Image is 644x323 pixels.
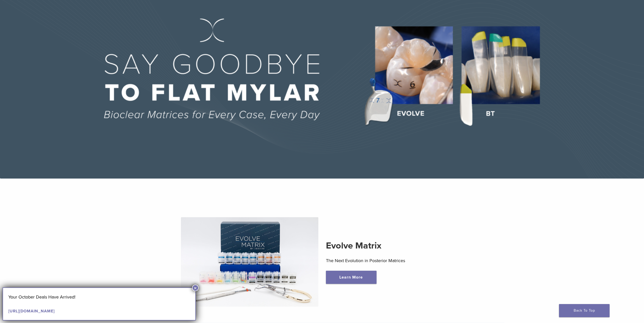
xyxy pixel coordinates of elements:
img: Evolve Matrix [181,217,318,307]
a: Back To Top [559,304,610,317]
a: Learn More [326,271,377,284]
button: Close [192,285,199,291]
h2: Evolve Matrix [326,240,463,252]
a: [URL][DOMAIN_NAME] [8,309,55,314]
p: Your October Deals Have Arrived! [8,293,190,301]
p: The Next Evolution in Posterior Matrices [326,257,463,264]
